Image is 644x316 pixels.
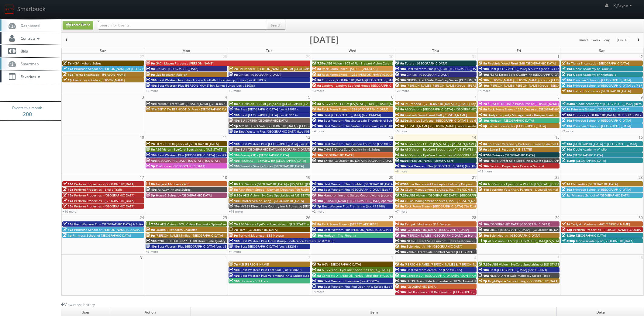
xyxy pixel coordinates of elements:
span: 10a [63,222,73,226]
span: 10a [312,118,323,123]
span: 10a [479,222,489,226]
span: Best Western Plus [PERSON_NAME][GEOGRAPHIC_DATA]/[PERSON_NAME][GEOGRAPHIC_DATA] (Loc #10397) [324,227,480,232]
span: 1:30p [562,158,575,163]
span: Cirillas - [GEOGRAPHIC_DATA] EXTERIORS ONLY [573,113,642,117]
span: AEG Vision - EyeCare Specialties of [GEOGRAPHIC_DATA] - Medfield Eye Associates [405,153,524,157]
span: 8a [479,182,487,186]
span: Kiddie Academy of Franklin [573,67,612,71]
span: 10a [229,199,239,203]
span: [PERSON_NAME] - [PERSON_NAME] London Avalon [405,124,478,128]
span: 10a [146,187,157,192]
span: AEG Vision - EyeCare Specialties of [US_STATE][PERSON_NAME] Eyecare Associates [243,193,364,197]
span: 10a [395,164,406,168]
span: NH087 Direct Sale [PERSON_NAME][GEOGRAPHIC_DATA], Ascend Hotel Collection [157,102,276,106]
span: 10a [312,113,323,117]
span: AEG Vision - [GEOGRAPHIC_DATA] - [GEOGRAPHIC_DATA] [409,193,490,197]
span: 10a [395,67,406,71]
span: Primrose School of [PERSON_NAME] at [GEOGRAPHIC_DATA] [74,67,161,71]
span: 1p [63,78,72,82]
span: 8a [146,147,155,151]
a: +6 more [229,89,241,93]
span: 10a [562,72,572,77]
span: Bids [18,48,28,54]
span: Teriyaki Madness - 462 [PERSON_NAME] [571,222,630,226]
span: 10a [562,147,572,151]
span: 10a [229,118,239,123]
span: 10a [312,158,323,163]
span: 10a [479,118,489,123]
span: Best Western Plus [GEOGRAPHIC_DATA] & Suites (Loc #45093) [74,222,164,226]
span: AEG Vision - EyeCare Specialties of [US_STATE] – [PERSON_NAME] Family EyeCare [405,147,523,151]
span: 7:30a [146,222,159,226]
span: 10a [63,227,73,232]
span: Tierra Encantada - [GEOGRAPHIC_DATA] [488,124,546,128]
span: 9a [395,153,404,157]
span: Hampton Inn and Suites Coeur d'Alene (second shoot) [324,193,402,197]
span: 5p [146,164,155,168]
span: 10a [312,182,323,186]
span: NY989 Direct Sale Country Inn & Suites by [GEOGRAPHIC_DATA], [GEOGRAPHIC_DATA] [240,204,364,208]
a: +8 more [146,89,158,93]
span: 7a [229,67,238,71]
span: Kiddie Academy of Islip [573,147,607,151]
span: Perform Properties - [GEOGRAPHIC_DATA] [74,204,134,208]
span: Fox Restaurant Concepts - Culinary Dropout [409,182,473,186]
span: 9a [562,222,570,226]
span: Best Western InnSuites Tucson Foothills Hotel &amp; Suites (Loc #03093) [157,78,266,82]
span: 8a [312,222,321,226]
span: Primrose School of [GEOGRAPHIC_DATA] [571,107,629,111]
span: BU #07840 [GEOGRAPHIC_DATA] [240,118,288,123]
span: Favorites [18,74,42,79]
span: 8a [312,67,321,71]
span: 8a [229,187,238,192]
span: 8a [395,204,404,208]
span: iMBranded - [GEOGRAPHIC_DATA][US_STATE] Toyota [405,102,480,106]
span: 10a [146,153,157,157]
span: Best [GEOGRAPHIC_DATA] (Loc #18082) [240,107,298,111]
span: Tierra Encantada - [PERSON_NAME] [74,72,126,77]
span: 9a [395,61,404,65]
span: Primrose School of [GEOGRAPHIC_DATA] [573,78,631,82]
span: 9a [146,227,155,232]
span: OR337 [GEOGRAPHIC_DATA] - [GEOGRAPHIC_DATA] [490,227,563,232]
span: 1p [562,193,570,197]
button: month [577,36,591,44]
span: Best Western Plus [GEOGRAPHIC_DATA] (Loc #05665) [407,164,484,168]
span: 10a [312,187,323,192]
span: AEG Vision - [GEOGRAPHIC_DATA] - [GEOGRAPHIC_DATA] [405,107,485,111]
span: Best [GEOGRAPHIC_DATA] (Loc #39114) [240,113,298,117]
span: 10a [562,187,572,192]
span: Firebirds Wood Fired Grill [PERSON_NAME] [405,113,467,117]
span: K_Payne [614,3,634,8]
button: Search [267,21,285,30]
span: Sonesta Simply Suites [GEOGRAPHIC_DATA] [240,164,304,168]
span: Firebirds Wood Fired Grill [GEOGRAPHIC_DATA] [488,61,556,65]
span: 10a [146,102,157,106]
span: 8a [312,72,321,77]
span: iMBranded - [PERSON_NAME] MINI of [GEOGRAPHIC_DATA] [239,67,324,71]
span: [GEOGRAPHIC_DATA] [US_STATE] [US_STATE] [157,158,221,163]
span: Best Western Plus [GEOGRAPHIC_DATA] (Loc #48184) [157,153,235,157]
span: 8a [229,182,238,186]
span: AEG Vision - [GEOGRAPHIC_DATA] – [US_STATE][GEOGRAPHIC_DATA]. ([GEOGRAPHIC_DATA]) [239,182,369,186]
a: +20 more [395,89,409,93]
span: 7a [146,142,155,146]
img: smartbook-logo.png [5,5,14,14]
span: 9a [395,124,404,128]
span: Perform Properties - [GEOGRAPHIC_DATA] [74,182,134,186]
span: 3p [146,193,155,197]
span: 9:30a [479,153,492,157]
span: Primrose School of [GEOGRAPHIC_DATA] [573,187,631,192]
span: 10a [146,83,157,88]
span: 9a [146,67,155,71]
span: Horizon - [GEOGRAPHIC_DATA] [490,118,534,123]
span: Best Western Plus [US_STATE][GEOGRAPHIC_DATA] [GEOGRAPHIC_DATA] (Loc #37096) [407,67,531,71]
span: 3p [229,129,238,134]
span: 10a [63,193,73,197]
span: AEG Vision - EyeCare Specialties of [US_STATE] – [PERSON_NAME] Eye Care [239,222,347,226]
a: +4 more [312,129,324,133]
span: 10a [312,147,323,151]
span: GAC - Museu Paraense [PERSON_NAME] [156,61,213,65]
span: Charter Senior Living - [GEOGRAPHIC_DATA] [240,199,304,203]
span: Southern Veterinary Partners - Livewell Animal Urgent Care of Goodyear [490,187,595,192]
